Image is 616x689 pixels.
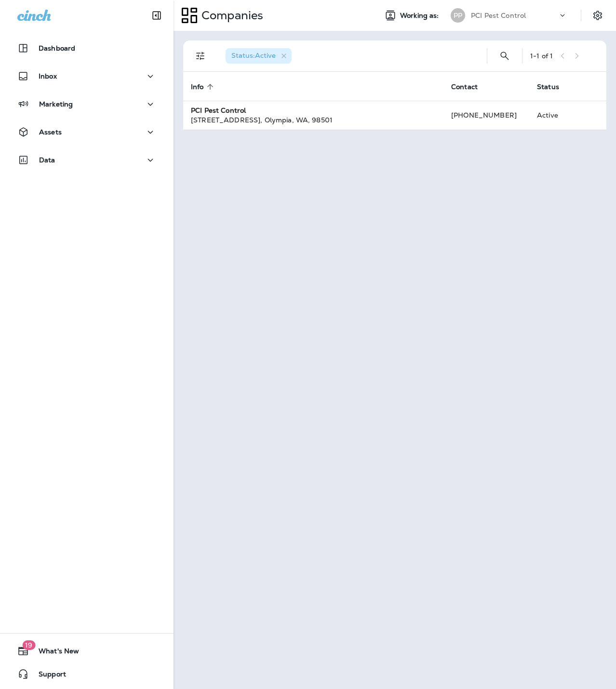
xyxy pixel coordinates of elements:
div: PP [451,8,465,23]
span: 19 [22,640,35,650]
span: Status [537,82,572,91]
span: Contact [451,83,478,91]
button: Inbox [10,66,164,86]
span: Support [29,670,66,682]
span: Status [537,83,559,91]
span: What's New [29,647,79,659]
button: Filters [191,46,210,66]
p: Inbox [39,72,57,80]
td: Active [529,101,580,130]
span: Working as: [400,12,441,20]
strong: PCI Pest Control [191,106,246,115]
span: Info [191,83,204,91]
button: Settings [589,7,606,24]
span: Contact [451,82,490,91]
p: Marketing [39,100,73,108]
button: Data [10,150,164,170]
td: [PHONE_NUMBER] [443,101,529,130]
button: Dashboard [10,39,164,58]
span: Status : Active [231,51,276,60]
p: Dashboard [39,44,75,52]
button: 19What's New [10,641,164,661]
p: Data [39,156,55,164]
span: Info [191,82,216,91]
button: Search Companies [495,46,514,66]
button: Assets [10,122,164,142]
button: Collapse Sidebar [143,6,170,25]
p: Companies [198,8,263,23]
p: Assets [39,128,62,136]
button: Support [10,664,164,684]
div: [STREET_ADDRESS] , Olympia , WA , 98501 [191,115,436,125]
div: Status:Active [226,48,292,64]
p: PCI Pest Control [471,12,526,19]
button: Marketing [10,94,164,114]
div: 1 - 1 of 1 [530,52,553,60]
